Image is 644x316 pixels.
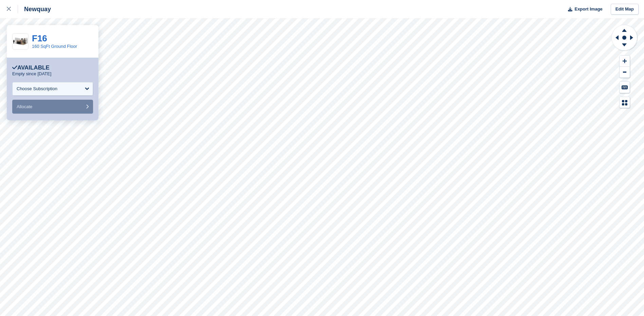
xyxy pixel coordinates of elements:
button: Zoom In [620,56,630,67]
a: 160 SqFt Ground Floor [32,44,77,49]
span: Allocate [17,104,32,109]
p: Empty since [DATE] [12,71,51,77]
a: Edit Map [611,4,639,15]
div: Choose Subscription [17,85,57,92]
button: Export Image [564,4,603,15]
button: Map Legend [620,97,630,108]
button: Zoom Out [620,67,630,78]
div: Available [12,64,50,71]
div: Newquay [18,5,51,13]
img: 150-sqft-unit.jpg [13,36,28,47]
span: Export Image [574,6,602,13]
button: Allocate [12,100,93,114]
a: F16 [32,33,47,43]
button: Keyboard Shortcuts [620,82,630,93]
